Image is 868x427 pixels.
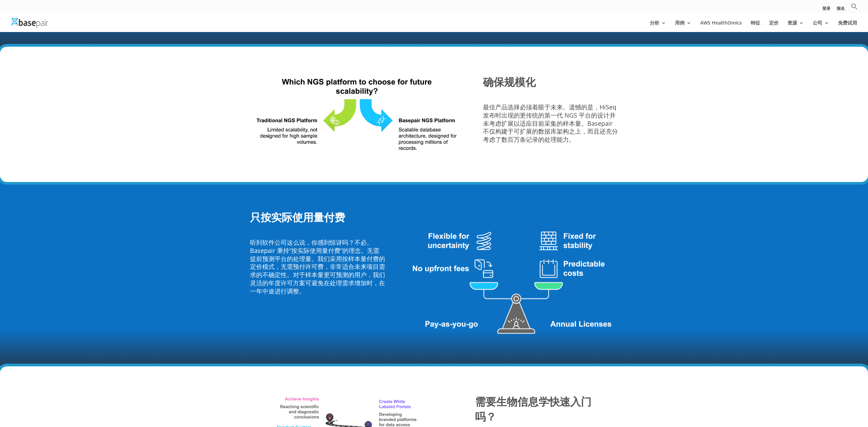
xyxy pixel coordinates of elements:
a: 搜索图标链接 [851,3,858,14]
font: 资源 [788,19,797,26]
a: 特征 [751,20,760,32]
a: 登录 [822,6,830,14]
font: 公司 [813,19,822,26]
a: AWS HealthOmics [700,20,742,32]
font: 定价 [769,19,779,26]
iframe: Drift Widget 聊天控制器 [834,393,860,419]
font: AWS HealthOmics [700,19,742,26]
a: 免费试用 [838,20,857,32]
font: 听到软件公司这么说，你感到惊讶吗？不必。Basepair 秉持“按实际使用量付费”的理念。无需提前预测平台的处理量。我们采用按样本量付费的定价模式，无需预付许可费，非常适合未来项目需求的不确定性... [250,238,385,295]
font: 登录 [822,5,830,11]
a: 用例 [675,20,691,32]
a: 报名 [837,6,845,14]
a: 分析 [650,20,666,32]
font: 分析 [650,19,659,26]
font: 最佳产品选择必须着眼于未来。遗憾的是，HiSeq 发布时出现的更传统的第一代 NGS 平台的设计并未考虑扩展以适应目前采集的样本量。Basepair 不仅构建于可扩展的数据库架构之上，而且还充分... [483,103,618,143]
font: 报名 [837,5,845,11]
font: 特征 [751,19,760,26]
svg: 搜索 [851,3,858,10]
a: 资源 [788,20,804,32]
a: 定价 [769,20,779,32]
font: 需要生物信息学快速入门吗？ [475,394,591,424]
img: 碱基对 [12,18,48,28]
font: 确保规模化 [483,75,536,89]
font: 免费试用 [838,19,857,26]
img: 可扩展性 [250,74,463,154]
a: 公司 [813,20,829,32]
font: 只按实际使用量付费 [250,210,345,224]
img: 定价模型 [405,227,618,338]
font: 用例 [675,19,685,26]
